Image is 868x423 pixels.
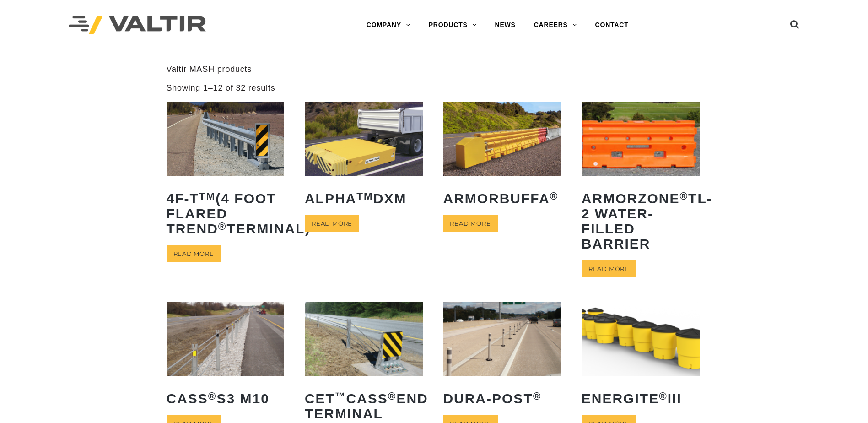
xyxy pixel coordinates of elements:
sup: ® [659,390,668,402]
a: ArmorZone®TL-2 Water-Filled Barrier [582,102,700,258]
sup: ® [533,390,542,402]
p: Showing 1–12 of 32 results [167,83,275,93]
a: Read more about “4F-TTM (4 Foot Flared TREND® Terminal)” [167,245,221,262]
sup: ® [208,390,217,402]
h2: Dura-Post [443,384,561,413]
a: COMPANY [357,16,420,34]
h2: ArmorZone TL-2 Water-Filled Barrier [582,184,700,258]
a: ArmorBuffa® [443,102,561,213]
a: Read more about “ArmorBuffa®” [443,215,497,232]
h2: ALPHA DXM [305,184,423,213]
sup: ® [550,190,559,202]
sup: TM [356,190,373,202]
sup: ® [218,221,227,232]
sup: ™ [335,390,346,402]
h2: ENERGITE III [582,384,700,413]
img: Valtir [69,16,206,35]
sup: ® [679,190,688,202]
a: CASS®S3 M10 [167,302,285,413]
h2: 4F-T (4 Foot Flared TREND Terminal) [167,184,285,243]
a: PRODUCTS [420,16,486,34]
sup: ® [388,390,397,402]
a: Read more about “ArmorZone® TL-2 Water-Filled Barrier” [582,260,636,277]
a: CONTACT [586,16,638,34]
p: Valtir MASH products [167,64,702,75]
a: CAREERS [525,16,586,34]
a: Read more about “ALPHATM DXM” [305,215,359,232]
h2: CASS S3 M10 [167,384,285,413]
a: ENERGITE®III [582,302,700,413]
sup: TM [199,190,216,202]
a: ALPHATMDXM [305,102,423,213]
h2: ArmorBuffa [443,184,561,213]
a: Dura-Post® [443,302,561,413]
a: 4F-TTM(4 Foot Flared TREND®Terminal) [167,102,285,243]
a: NEWS [486,16,525,34]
